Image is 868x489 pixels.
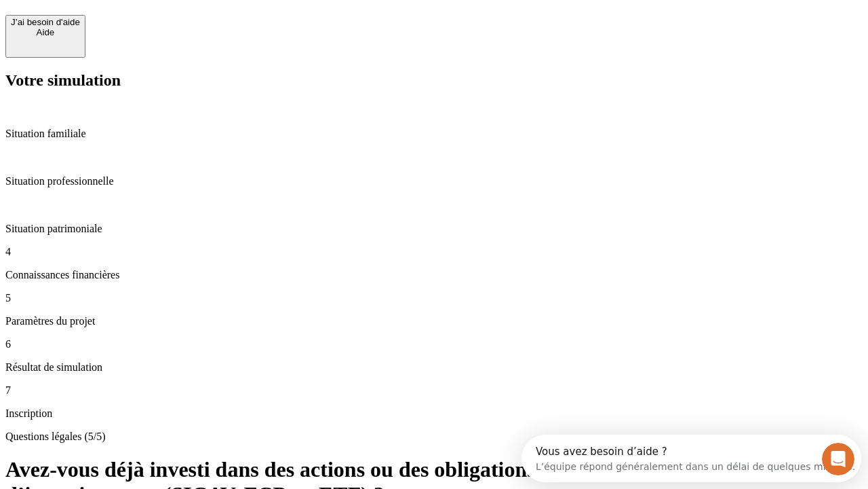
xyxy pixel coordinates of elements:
[5,269,863,281] p: Connaissances financières
[5,338,863,350] p: 6
[5,431,863,443] p: Questions légales (5/5)
[5,128,863,140] p: Situation familiale
[822,443,854,475] iframe: Intercom live chat
[5,315,863,327] p: Paramètres du projet
[14,22,334,37] div: L’équipe répond généralement dans un délai de quelques minutes.
[521,435,861,482] iframe: Intercom live chat discovery launcher
[5,292,863,304] p: 5
[5,175,863,187] p: Situation professionnelle
[11,27,80,37] div: Aide
[5,246,863,258] p: 4
[5,407,863,420] p: Inscription
[5,5,374,43] div: Ouvrir le Messenger Intercom
[5,15,85,58] button: J’ai besoin d'aideAide
[5,71,863,90] h2: Votre simulation
[5,361,863,374] p: Résultat de simulation
[14,12,334,22] div: Vous avez besoin d’aide ?
[11,17,80,27] div: J’ai besoin d'aide
[5,223,863,235] p: Situation patrimoniale
[5,384,863,397] p: 7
